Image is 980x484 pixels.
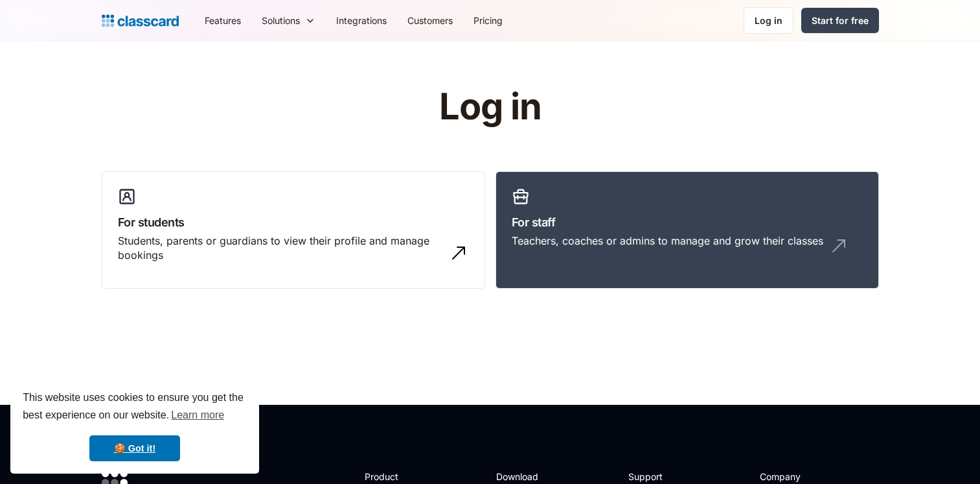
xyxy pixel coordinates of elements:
a: For staffTeachers, coaches or admins to manage and grow their classes [496,171,879,289]
div: Solutions [251,6,326,35]
a: Log in [744,7,793,34]
h1: Log in [284,87,696,127]
span: This website uses cookies to ensure you get the best experience on our website. [23,390,247,425]
a: Pricing [463,6,513,35]
a: home [102,12,179,30]
div: cookieconsent [10,378,259,474]
h2: Product [365,470,434,483]
a: For studentsStudents, parents or guardians to view their profile and manage bookings [102,171,485,289]
a: Customers [397,6,463,35]
h2: Support [628,470,681,483]
a: learn more about cookies [169,405,226,425]
a: Start for free [801,8,879,33]
div: Start for free [812,14,869,27]
div: Students, parents or guardians to view their profile and manage bookings [118,234,443,263]
h3: For staff [512,213,863,231]
div: Log in [755,14,782,27]
a: Integrations [326,6,397,35]
h3: For students [118,213,469,231]
h2: Company [760,470,846,483]
a: dismiss cookie message [89,435,180,461]
div: Solutions [262,14,300,27]
h2: Download [496,470,549,483]
a: Features [194,6,251,35]
div: Teachers, coaches or admins to manage and grow their classes [512,234,823,248]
